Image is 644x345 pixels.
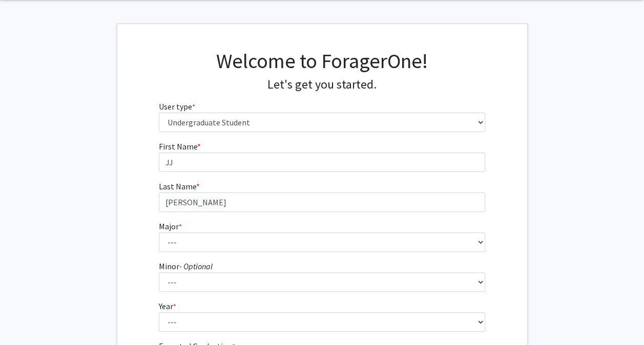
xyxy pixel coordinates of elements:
iframe: Chat [8,299,44,337]
i: - Optional [179,261,213,271]
label: Year [159,300,176,312]
span: Last Name [159,181,196,191]
span: First Name [159,141,197,152]
h1: Welcome to ForagerOne! [159,49,485,73]
label: Major [159,220,182,232]
label: User type [159,100,195,113]
label: Minor [159,260,213,272]
h4: Let's get you started. [159,77,485,92]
